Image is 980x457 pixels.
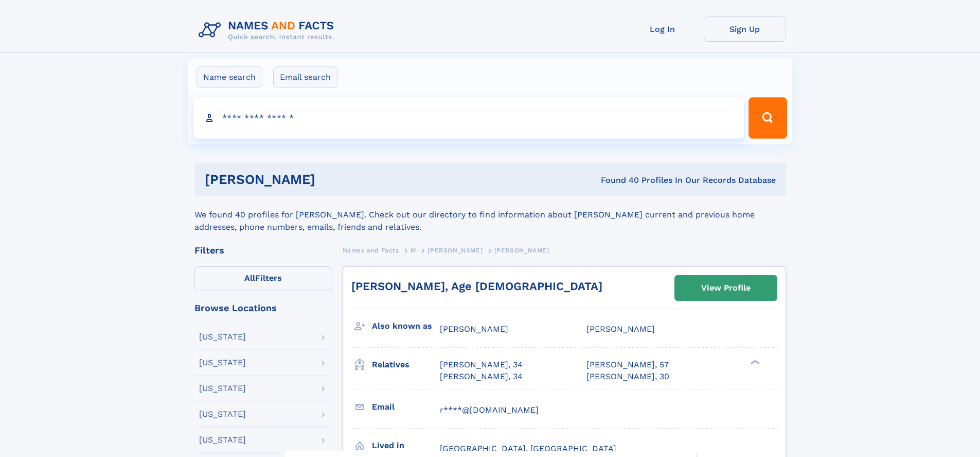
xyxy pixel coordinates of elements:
[372,437,440,454] h3: Lived in
[704,16,786,42] a: Sign Up
[621,16,704,42] a: Log In
[372,317,440,335] h3: Also known as
[194,196,786,233] div: We found 40 profiles for [PERSON_NAME]. Check out our directory to find information about [PERSON...
[586,371,669,382] a: [PERSON_NAME], 30
[194,16,343,44] img: Logo Names and Facts
[749,97,787,139] button: Search Button
[372,398,440,416] h3: Email
[199,436,246,444] div: [US_STATE]
[586,324,655,334] span: [PERSON_NAME]
[586,359,669,370] a: [PERSON_NAME], 57
[273,66,337,88] label: Email search
[197,66,262,88] label: Name search
[427,247,483,254] span: [PERSON_NAME]
[193,97,744,139] input: search input
[440,444,616,453] span: [GEOGRAPHIC_DATA], [GEOGRAPHIC_DATA]
[199,384,246,393] div: [US_STATE]
[205,173,458,186] h1: [PERSON_NAME]
[199,359,246,367] div: [US_STATE]
[199,410,246,418] div: [US_STATE]
[351,280,602,293] a: [PERSON_NAME], Age [DEMOGRAPHIC_DATA]
[199,333,246,341] div: [US_STATE]
[411,247,416,254] span: M
[244,273,255,283] span: All
[440,359,523,370] a: [PERSON_NAME], 34
[675,276,777,300] a: View Profile
[440,324,508,334] span: [PERSON_NAME]
[194,303,332,313] div: Browse Locations
[701,276,751,300] div: View Profile
[458,175,776,186] div: Found 40 Profiles In Our Records Database
[748,359,760,366] div: ❯
[427,244,483,257] a: [PERSON_NAME]
[194,246,332,255] div: Filters
[411,244,416,257] a: M
[372,356,440,374] h3: Relatives
[494,247,549,254] span: [PERSON_NAME]
[194,266,332,291] label: Filters
[343,244,399,257] a: Names and Facts
[440,371,523,382] a: [PERSON_NAME], 34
